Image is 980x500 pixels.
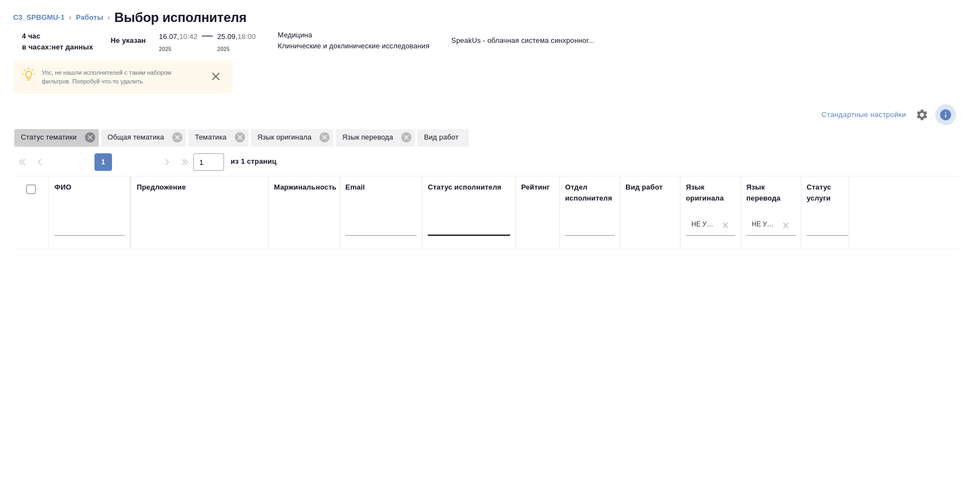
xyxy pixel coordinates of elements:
[428,182,501,193] div: Статус исполнителя
[108,12,110,23] li: ‹
[13,13,65,21] a: C3_SPBGMU-1
[521,182,550,193] div: Рейтинг
[342,132,397,143] p: Язык перевода
[345,182,365,193] div: Email
[424,132,462,143] p: Вид работ
[278,30,312,41] p: Медицина
[108,132,168,143] p: Общая тематика
[13,9,967,26] nav: breadcrumb
[42,68,199,86] p: Упс, не нашли исполнителей с таким набором фильтров. Попробуй что-то удалить
[231,155,277,171] span: из 1 страниц
[54,182,71,193] div: ФИО
[274,182,337,193] div: Маржинальность
[335,129,415,147] div: Язык перевода
[935,104,958,125] span: Посмотреть информацию
[819,107,909,124] div: split button
[114,9,247,26] h2: Выбор исполнителя
[179,32,197,41] p: 10:42
[137,182,186,193] div: Предложение
[251,129,334,147] div: Язык оригинала
[691,220,716,230] div: Не указан
[746,182,796,204] div: Язык перевода
[76,13,103,21] a: Работы
[202,26,213,55] div: —
[238,32,256,41] p: 18:00
[208,68,224,85] button: close
[101,129,186,147] div: Общая тематика
[14,129,99,147] div: Статус тематики
[257,132,316,143] p: Язык оригинала
[188,129,249,147] div: Тематика
[451,35,594,46] p: SpeakUs - облачная система синхронног...
[752,220,777,230] div: Не указан
[625,182,663,193] div: Вид работ
[21,132,81,143] p: Статус тематики
[217,32,238,41] p: 25.09,
[69,12,71,23] li: ‹
[22,31,93,42] p: 4 час
[807,182,856,204] div: Статус услуги
[686,182,735,204] div: Язык оригинала
[909,102,935,128] span: Настроить таблицу
[159,32,179,41] p: 16.07,
[195,132,231,143] p: Тематика
[565,182,614,204] div: Отдел исполнителя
